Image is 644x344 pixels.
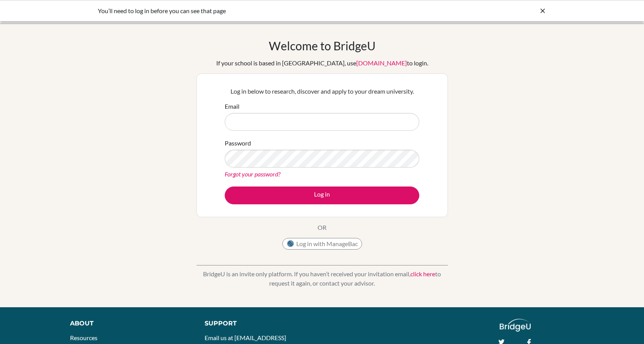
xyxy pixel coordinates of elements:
div: You’ll need to log in before you can see that page [98,6,430,15]
a: click here [410,270,435,277]
label: Email [225,102,239,111]
a: [DOMAIN_NAME] [356,59,407,67]
button: Log in [225,187,419,204]
img: logo_white@2x-f4f0deed5e89b7ecb1c2cc34c3e3d731f90f0f143d5ea2071677605dd97b5244.png [500,319,531,332]
button: Log in with ManageBac [282,238,362,250]
label: Password [225,139,251,148]
a: Forgot your password? [225,170,280,178]
p: BridgeU is an invite only platform. If you haven’t received your invitation email, to request it ... [196,269,448,288]
div: Support [205,319,313,328]
a: Resources [70,334,97,341]
p: Log in below to research, discover and apply to your dream university. [225,87,419,96]
p: OR [318,223,326,232]
div: About [70,319,187,328]
h1: Welcome to BridgeU [269,39,376,53]
div: If your school is based in [GEOGRAPHIC_DATA], use to login. [216,58,428,68]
